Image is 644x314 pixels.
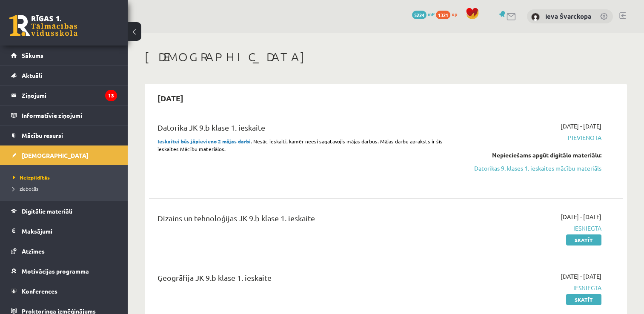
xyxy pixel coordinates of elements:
[22,207,72,215] span: Digitālie materiāli
[22,131,63,139] span: Mācību resursi
[462,224,601,233] span: Iesniegta
[561,272,601,281] span: [DATE] - [DATE]
[145,50,627,64] h1: [DEMOGRAPHIC_DATA]
[11,86,117,105] a: Ziņojumi13
[436,11,461,17] a: 1321 xp
[157,122,449,137] div: Datorika JK 9.b klase 1. ieskaite
[11,106,117,125] a: Informatīvie ziņojumi
[11,241,117,261] a: Atzīmes
[22,267,89,275] span: Motivācijas programma
[22,106,117,125] legend: Informatīvie ziņojumi
[157,138,443,152] span: . Nesāc ieskaiti, kamēr neesi sagatavojis mājas darbus. Mājas darbu apraksts ir šīs ieskaites Māc...
[13,174,119,181] a: Neizpildītās
[531,13,540,21] img: Ieva Švarckopa
[22,86,117,105] legend: Ziņojumi
[22,51,43,59] span: Sākums
[436,11,450,19] span: 1321
[566,234,601,245] a: Skatīt
[157,138,251,145] strong: Ieskaitei būs jāpievieno 2 mājas darbi
[11,281,117,301] a: Konferences
[428,11,435,17] span: mP
[13,174,50,181] span: Neizpildītās
[9,15,77,36] a: Rīgas 1. Tālmācības vidusskola
[22,247,45,255] span: Atzīmes
[11,221,117,241] a: Maksājumi
[412,11,426,19] span: 5224
[462,164,601,173] a: Datorikas 9. klases 1. ieskaites mācību materiāls
[452,11,457,17] span: xp
[566,294,601,305] a: Skatīt
[462,151,601,160] div: Nepieciešams apgūt digitālo materiālu:
[22,71,42,79] span: Aktuāli
[11,126,117,145] a: Mācību resursi
[13,185,119,192] a: Izlabotās
[13,185,38,192] span: Izlabotās
[149,88,192,108] h2: [DATE]
[105,90,117,101] i: 13
[412,11,435,17] a: 5224 mP
[561,212,601,221] span: [DATE] - [DATE]
[22,221,117,241] legend: Maksājumi
[157,272,449,288] div: Ģeogrāfija JK 9.b klase 1. ieskaite
[11,261,117,281] a: Motivācijas programma
[462,283,601,292] span: Iesniegta
[157,212,449,228] div: Dizains un tehnoloģijas JK 9.b klase 1. ieskaite
[22,151,89,159] span: [DEMOGRAPHIC_DATA]
[22,287,57,295] span: Konferences
[462,133,601,142] span: Pievienota
[11,201,117,221] a: Digitālie materiāli
[561,122,601,131] span: [DATE] - [DATE]
[11,46,117,65] a: Sākums
[11,146,117,165] a: [DEMOGRAPHIC_DATA]
[11,66,117,85] a: Aktuāli
[545,12,591,20] a: Ieva Švarckopa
